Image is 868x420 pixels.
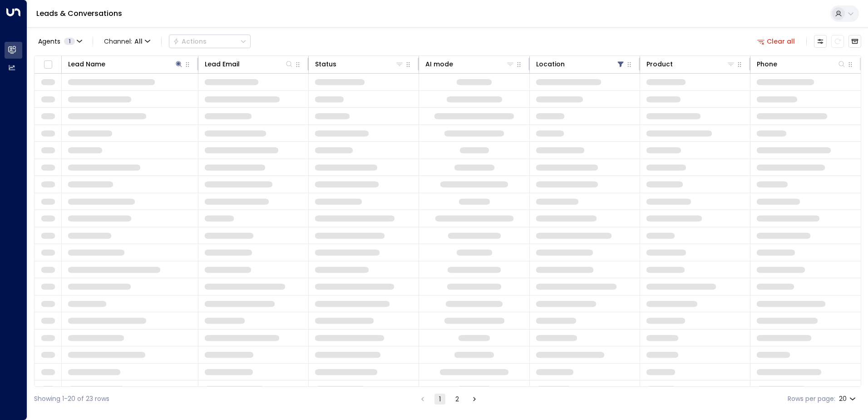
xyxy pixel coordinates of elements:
[34,394,109,404] div: Showing 1-20 of 23 rows
[169,35,251,48] div: Button group with a nested menu
[315,59,336,70] div: Status
[831,35,844,48] span: Refresh
[757,59,846,70] div: Phone
[646,59,673,70] div: Product
[754,35,799,48] button: Clear all
[68,59,105,70] div: Lead Name
[417,393,480,405] nav: pagination navigation
[38,38,60,45] span: Agents
[425,59,453,70] div: AI mode
[100,35,154,48] span: Channel:
[757,59,777,70] div: Phone
[788,394,835,404] label: Rows per page:
[434,394,445,405] button: page 1
[36,8,122,19] a: Leads & Conversations
[100,35,154,48] button: Channel:All
[205,59,294,70] div: Lead Email
[848,35,861,48] button: Archived Leads
[814,35,827,48] button: Customize
[68,59,183,70] div: Lead Name
[205,59,240,70] div: Lead Email
[64,38,75,45] span: 1
[425,59,514,70] div: AI mode
[315,59,404,70] div: Status
[173,37,207,45] div: Actions
[536,59,565,70] div: Location
[134,38,143,45] span: All
[169,35,251,48] button: Actions
[469,394,480,405] button: Go to next page
[646,59,735,70] div: Product
[839,392,858,405] div: 20
[452,394,463,405] button: Go to page 2
[536,59,625,70] div: Location
[34,35,85,48] button: Agents1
